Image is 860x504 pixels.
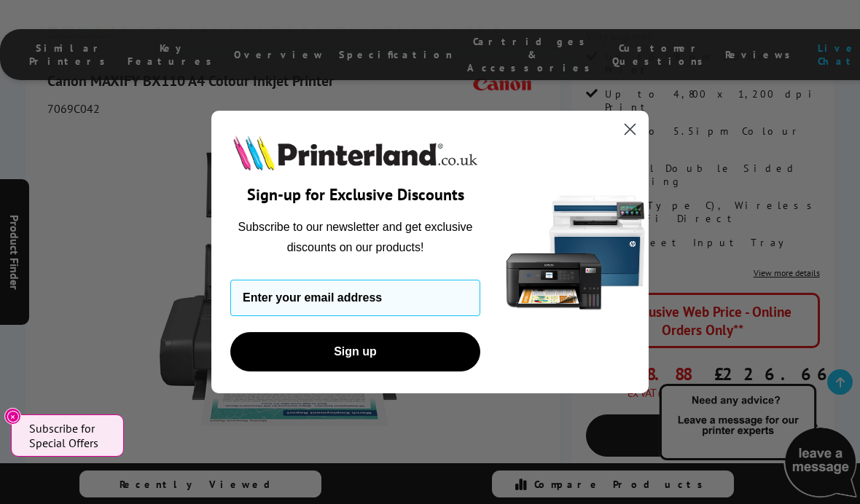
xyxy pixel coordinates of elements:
button: Close dialog [617,117,643,142]
img: Printerland.co.uk [230,133,480,173]
span: Subscribe to our newsletter and get exclusive discounts on our products! [238,221,473,253]
img: 5290a21f-4df8-4860-95f4-ea1e8d0e8904.png [503,111,649,394]
span: Sign-up for Exclusive Discounts [247,184,464,205]
input: Enter your email address [230,280,480,316]
button: Close [4,408,21,425]
span: Subscribe for Special Offers [29,421,109,450]
button: Sign up [230,332,480,371]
